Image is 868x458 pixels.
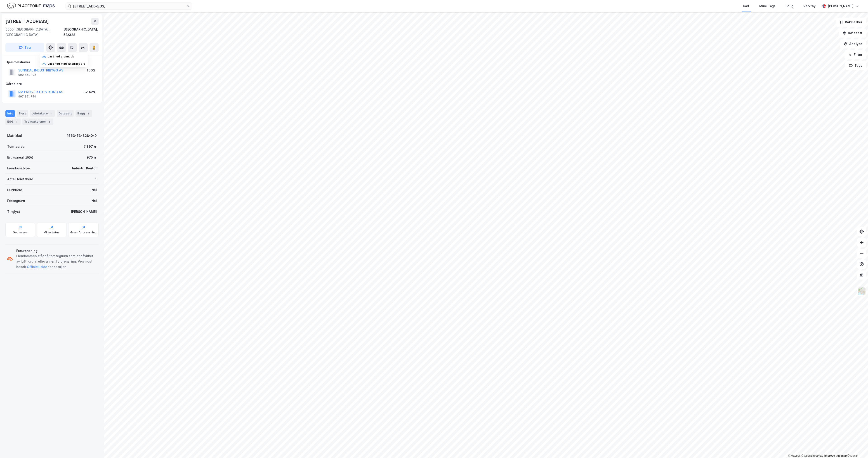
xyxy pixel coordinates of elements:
[7,155,33,160] div: Bruksareal (BRA)
[7,209,20,214] div: Tinglyst
[6,81,98,87] div: Gårdeiere
[836,18,866,27] button: Bokmerker
[48,55,74,58] div: Last ned grunnbok
[759,3,776,9] div: Mine Tags
[7,176,33,182] div: Antall leietakere
[857,287,866,296] img: Z
[18,95,36,98] div: 997 351 754
[7,133,22,138] div: Matrikkel
[785,3,793,9] div: Bolig
[22,119,53,125] div: Transaksjoner
[64,27,99,38] div: [GEOGRAPHIC_DATA], 53/328
[71,3,186,9] input: Søk på adresse, matrikkel, gårdeiere, leietakere eller personer
[839,28,866,38] button: Datasett
[7,166,30,171] div: Eiendomstype
[95,176,97,182] div: 1
[801,454,823,457] a: OpenStreetMap
[86,111,90,116] div: 2
[5,119,21,125] div: ESG
[7,2,55,10] img: logo.f888ab2527a4732fd821a326f86c7f29.svg
[57,110,74,117] div: Datasett
[67,133,97,138] div: 1563-53-328-0-0
[48,62,85,66] div: Last ned matrikkelrapport
[49,111,53,116] div: 1
[7,187,22,193] div: Punktleie
[83,89,96,95] div: 82.42%
[845,436,868,458] iframe: Chat Widget
[840,39,866,48] button: Analyse
[824,454,847,457] a: Improve this map
[13,231,28,234] div: Geoinnsyn
[845,61,866,70] button: Tags
[47,119,52,124] div: 3
[92,198,97,204] div: Nei
[71,209,97,214] div: [PERSON_NAME]
[803,3,816,9] div: Verktøy
[5,110,15,117] div: Info
[5,18,50,25] div: [STREET_ADDRESS]
[16,248,97,254] div: Forurensning
[75,110,92,117] div: Bygg
[44,231,59,234] div: Miljøstatus
[87,68,96,73] div: 100%
[30,110,55,117] div: Leietakere
[7,198,25,204] div: Festegrunn
[14,119,19,124] div: 1
[743,3,749,9] div: Kart
[6,59,98,65] div: Hjemmelshaver
[5,43,44,52] button: Tag
[18,73,36,77] div: 990 468 192
[788,454,800,457] a: Mapbox
[72,166,97,171] div: Industri, Kontor
[844,50,866,59] button: Filter
[7,144,25,149] div: Tomteareal
[5,27,64,38] div: 6600, [GEOGRAPHIC_DATA], [GEOGRAPHIC_DATA]
[17,110,28,117] div: Eiere
[92,187,97,193] div: Nei
[845,436,868,458] div: Kontrollprogram for chat
[87,155,97,160] div: 975 ㎡
[84,144,97,149] div: 7 897 ㎡
[828,3,854,9] div: [PERSON_NAME]
[70,231,97,234] div: Grunnforurensning
[16,253,97,270] div: Eiendommen står på tomtegrunn som er påvirket av luft, grunn eller annen forurensning. Vennligst ...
